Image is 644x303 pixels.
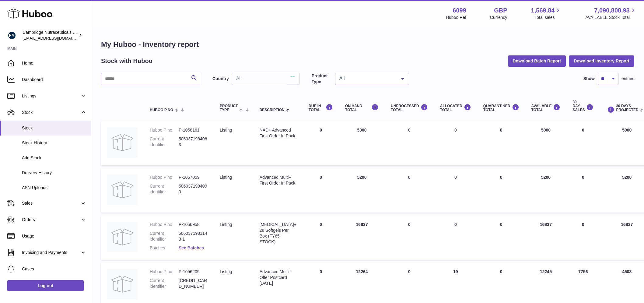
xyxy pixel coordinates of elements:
span: [EMAIL_ADDRESS][DOMAIN_NAME] [23,36,89,41]
a: Log out [7,280,84,291]
dt: Huboo P no [150,174,179,180]
a: See Batches [179,245,204,250]
td: 5000 [525,121,567,165]
h1: My Huboo - Inventory report [101,40,634,49]
div: Huboo Ref [446,15,466,20]
span: Total sales [534,15,562,20]
span: listing [220,128,232,132]
dt: Current identifier [150,278,179,289]
dd: P-1057059 [179,174,208,180]
label: Show [583,76,595,82]
td: 0 [385,121,434,165]
td: 16837 [339,216,385,260]
dt: Huboo P no [150,222,179,227]
button: Download Inventory Report [569,55,634,66]
span: 30 DAYS PROJECTED [616,104,638,112]
span: 7,090,808.93 [594,6,630,15]
span: Product Type [220,104,238,112]
span: AVAILABLE Stock Total [585,15,637,20]
img: product image [107,127,138,158]
dd: 5060371981143-1 [179,231,208,242]
dt: Current identifier [150,136,179,148]
span: Dashboard [22,77,86,83]
span: 0 [500,222,502,227]
span: listing [220,222,232,227]
label: Country [212,76,229,82]
dd: [CREDIT_CARD_NUMBER] [179,278,208,289]
dd: P-1056209 [179,269,208,275]
div: ON HAND Total [345,104,379,112]
div: QUARANTINED Total [483,104,519,112]
span: Description [260,108,285,112]
a: 1,569.84 Total sales [531,6,562,20]
div: Currency [490,15,507,20]
span: Home [22,60,86,66]
td: 0 [303,216,339,260]
td: 16837 [525,216,567,260]
td: 0 [303,121,339,165]
dd: 5060371984083 [179,136,208,148]
h2: Stock with Huboo [101,57,152,65]
span: Orders [22,217,80,223]
div: Cambridge Nutraceuticals Ltd [23,30,77,41]
div: ALLOCATED Total [440,104,471,112]
span: Delivery History [22,170,86,176]
img: product image [107,174,138,205]
td: 0 [385,216,434,260]
span: 1,569.84 [531,6,555,15]
strong: 6099 [453,6,466,15]
td: 5000 [339,121,385,165]
span: ASN Uploads [22,185,86,191]
td: 0 [566,216,600,260]
span: Listings [22,93,80,99]
span: entries [621,76,634,82]
div: Advanced Multi+ First Order In Pack [260,174,296,186]
dd: P-1058161 [179,127,208,133]
a: 7,090,808.93 AVAILABLE Stock Total [585,6,637,20]
td: 0 [434,121,477,165]
td: 0 [303,168,339,213]
strong: GBP [494,6,507,15]
div: Advanced Multi+ Offer Postcard [DATE] [260,269,296,286]
dt: Batches [150,245,179,251]
span: 0 [500,269,502,274]
span: Add Stock [22,155,86,161]
div: DUE IN TOTAL [309,104,333,112]
dt: Current identifier [150,183,179,195]
dt: Huboo P no [150,269,179,275]
td: 0 [566,121,600,165]
td: 0 [566,168,600,213]
span: All [338,76,397,82]
img: product image [107,269,138,299]
img: huboo@camnutra.com [7,31,16,40]
span: Stock [22,110,80,115]
span: Stock [22,125,86,131]
td: 5200 [339,168,385,213]
dt: Current identifier [150,231,179,242]
td: 0 [434,216,477,260]
div: UNPROCESSED Total [391,104,428,112]
span: listing [220,175,232,180]
td: 0 [434,168,477,213]
div: [MEDICAL_DATA]+ 28 Softgels Per Box (FY65-STOCK) [260,222,296,245]
dt: Huboo P no [150,127,179,133]
div: NAD+ Advanced First Order In Pack [260,127,296,139]
span: listing [220,269,232,274]
td: 5200 [525,168,567,213]
span: Huboo P no [150,108,173,112]
span: Usage [22,233,86,239]
div: AVAILABLE Total [531,104,561,112]
div: 30 DAY SALES [572,100,593,112]
span: Cases [22,266,86,272]
dd: 5060371984090 [179,183,208,195]
button: Download Batch Report [508,55,566,66]
td: 0 [385,168,434,213]
span: Stock History [22,140,86,146]
span: 0 [500,175,502,180]
dd: P-1056958 [179,222,208,227]
span: 0 [500,128,502,132]
label: Product Type [312,73,332,85]
span: Sales [22,200,80,206]
span: Invoicing and Payments [22,250,80,255]
img: product image [107,222,138,252]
